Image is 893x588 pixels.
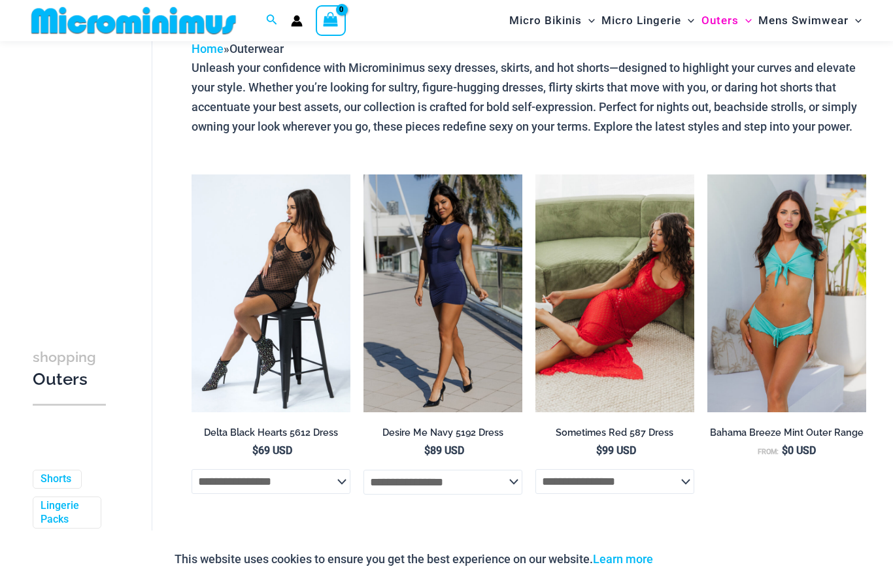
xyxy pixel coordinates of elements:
[596,444,636,457] bdi: 99 USD
[755,4,865,37] a: Mens SwimwearMenu ToggleMenu Toggle
[229,42,284,56] span: Outerwear
[192,58,866,136] p: Unleash your confidence with Microminimus sexy dresses, skirts, and hot shorts—designed to highli...
[707,174,866,413] img: Bahama Breeze Mint 9116 Crop Top 5119 Shorts 01v2
[252,444,292,457] bdi: 69 USD
[849,4,862,37] span: Menu Toggle
[598,4,698,37] a: Micro LingerieMenu ToggleMenu Toggle
[363,174,522,413] img: Desire Me Navy 5192 Dress 11
[175,549,653,569] p: This website uses cookies to ensure you get the best experience on our website.
[192,427,350,444] a: Delta Black Hearts 5612 Dress
[739,4,752,37] span: Menu Toggle
[192,42,224,56] a: Home
[504,2,867,39] nav: Site Navigation
[33,346,106,391] h3: Outers
[192,174,350,413] img: Delta Black Hearts 5612 Dress 05
[535,427,694,444] a: Sometimes Red 587 Dress
[192,174,350,413] a: Delta Black Hearts 5612 Dress 05Delta Black Hearts 5612 Dress 04Delta Black Hearts 5612 Dress 04
[291,15,303,27] a: Account icon link
[535,174,694,413] img: Sometimes Red 587 Dress 10
[363,427,522,444] a: Desire Me Navy 5192 Dress
[266,12,278,29] a: Search icon link
[33,349,96,365] span: shopping
[506,4,598,37] a: Micro BikinisMenu ToggleMenu Toggle
[701,4,739,37] span: Outers
[192,427,350,439] h2: Delta Black Hearts 5612 Dress
[596,444,602,457] span: $
[424,444,430,457] span: $
[535,174,694,413] a: Sometimes Red 587 Dress 10Sometimes Red 587 Dress 09Sometimes Red 587 Dress 09
[316,5,346,35] a: View Shopping Cart, empty
[363,174,522,413] a: Desire Me Navy 5192 Dress 11Desire Me Navy 5192 Dress 09Desire Me Navy 5192 Dress 09
[535,427,694,439] h2: Sometimes Red 587 Dress
[41,472,71,486] a: Shorts
[782,444,816,457] bdi: 0 USD
[424,444,464,457] bdi: 89 USD
[758,4,849,37] span: Mens Swimwear
[782,444,788,457] span: $
[363,427,522,439] h2: Desire Me Navy 5192 Dress
[192,42,284,56] span: »
[509,4,582,37] span: Micro Bikinis
[26,6,241,35] img: MM SHOP LOGO FLAT
[41,499,91,527] a: Lingerie Packs
[582,4,595,37] span: Menu Toggle
[601,4,681,37] span: Micro Lingerie
[707,427,866,439] h2: Bahama Breeze Mint Outer Range
[663,544,718,575] button: Accept
[698,4,755,37] a: OutersMenu ToggleMenu Toggle
[681,4,694,37] span: Menu Toggle
[758,448,779,456] span: From:
[252,444,258,457] span: $
[707,174,866,413] a: Bahama Breeze Mint 9116 Crop Top 5119 Shorts 01v2Bahama Breeze Mint 9116 Crop Top 5119 Shorts 04v...
[707,427,866,444] a: Bahama Breeze Mint Outer Range
[33,44,150,305] iframe: TrustedSite Certified
[593,552,653,566] a: Learn more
